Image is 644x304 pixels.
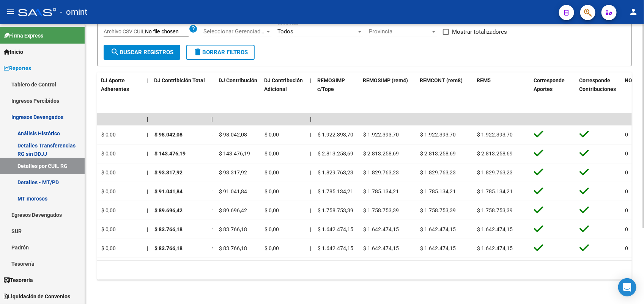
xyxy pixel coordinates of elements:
[625,188,628,194] span: 0
[147,245,148,251] span: |
[310,245,311,251] span: |
[265,245,279,251] span: $ 0,00
[477,132,513,138] span: $ 1.922.393,70
[4,31,43,40] span: Firma Express
[318,245,353,251] span: $ 1.642.474,15
[477,169,513,176] span: $ 1.829.763,23
[186,45,255,60] button: Borrar Filtros
[147,226,148,232] span: |
[477,77,491,83] span: REM5
[310,150,311,157] span: |
[531,72,576,114] datatable-header-cell: Corresponde Aportes
[452,27,507,36] span: Mostrar totalizadores
[417,72,474,114] datatable-header-cell: REMCONT (rem8)
[420,169,456,176] span: $ 1.829.763,23
[363,245,399,251] span: $ 1.642.474,15
[145,28,189,35] input: Archivo CSV CUIL
[265,132,279,138] span: $ 0,00
[420,207,456,213] span: $ 1.758.753,39
[110,49,173,56] span: Buscar Registros
[189,24,198,33] mat-icon: help
[625,207,628,213] span: 0
[265,188,279,194] span: $ 0,00
[625,132,628,138] span: 0
[154,150,186,157] span: $ 143.476,19
[363,207,399,213] span: $ 1.758.753,39
[147,169,148,176] span: |
[477,207,513,213] span: $ 1.758.753,39
[363,132,399,138] span: $ 1.922.393,70
[318,188,353,194] span: $ 1.785.134,21
[420,188,456,194] span: $ 1.785.134,21
[203,28,265,35] span: Seleccionar Gerenciador
[576,72,622,114] datatable-header-cell: Corresponde Contribuciones
[420,245,456,251] span: $ 1.642.474,15
[625,169,628,176] span: 0
[219,77,258,83] span: DJ Contribución
[193,47,202,56] mat-icon: delete
[4,292,70,301] span: Liquidación de Convenios
[101,245,116,251] span: $ 0,00
[147,132,148,138] span: |
[216,72,261,114] datatable-header-cell: DJ Contribución
[101,207,116,213] span: $ 0,00
[219,132,247,138] span: $ 98.042,08
[629,7,638,16] mat-icon: person
[211,169,214,176] span: =
[211,116,213,122] span: |
[101,188,116,194] span: $ 0,00
[219,169,247,176] span: $ 93.317,92
[310,207,311,213] span: |
[318,150,353,157] span: $ 2.813.258,69
[104,45,180,60] button: Buscar Registros
[310,226,311,232] span: |
[310,188,311,194] span: |
[477,226,513,232] span: $ 1.642.474,15
[420,132,456,138] span: $ 1.922.393,70
[420,226,456,232] span: $ 1.642.474,15
[147,150,148,157] span: |
[363,150,399,157] span: $ 2.813.258,69
[420,150,456,157] span: $ 2.813.258,69
[147,207,148,213] span: |
[101,132,116,138] span: $ 0,00
[144,72,151,114] datatable-header-cell: |
[534,77,565,92] span: Corresponde Aportes
[625,245,628,251] span: 0
[154,169,183,176] span: $ 93.317,92
[154,132,183,138] span: $ 98.042,08
[211,245,214,251] span: =
[211,226,214,232] span: =
[154,207,183,213] span: $ 89.696,42
[154,188,183,194] span: $ 91.041,84
[147,116,148,122] span: |
[147,188,148,194] span: |
[307,72,315,114] datatable-header-cell: |
[265,226,279,232] span: $ 0,00
[4,276,33,284] span: Tesorería
[265,207,279,213] span: $ 0,00
[211,188,214,194] span: =
[363,77,408,83] span: REMOSIMP (rem4)
[4,64,31,72] span: Reportes
[6,7,15,16] mat-icon: menu
[211,150,214,157] span: =
[477,188,513,194] span: $ 1.785.134,21
[147,77,148,83] span: |
[4,48,23,56] span: Inicio
[318,169,353,176] span: $ 1.829.763,23
[363,169,399,176] span: $ 1.829.763,23
[154,226,183,232] span: $ 83.766,18
[101,226,116,232] span: $ 0,00
[318,226,353,232] span: $ 1.642.474,15
[211,207,214,213] span: =
[310,169,311,176] span: |
[310,132,311,138] span: |
[477,150,513,157] span: $ 2.813.258,69
[104,28,145,34] span: Archivo CSV CUIL
[625,226,628,232] span: 0
[310,116,312,122] span: |
[363,188,399,194] span: $ 1.785.134,21
[211,132,214,138] span: =
[60,4,87,20] span: - omint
